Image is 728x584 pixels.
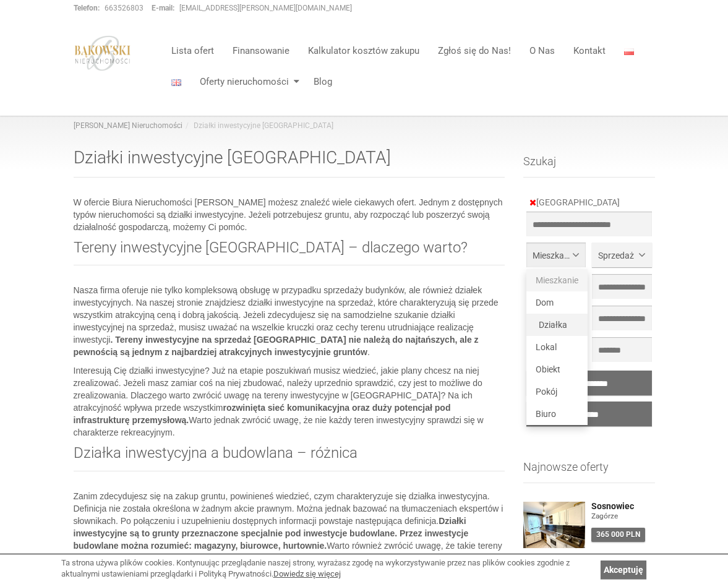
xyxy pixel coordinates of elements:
span: Pokój [536,387,557,397]
a: Akceptuję [601,560,646,579]
span: Lokal [536,342,557,352]
span: Mieszkanie [533,249,570,262]
div: 365 000 PLN [591,528,645,542]
span: Sprzedaż [598,249,636,262]
span: Obiekt [536,364,560,374]
h2: Tereny inwestycyjne [GEOGRAPHIC_DATA] – dlaczego warto? [74,239,505,265]
li: Działki inwestycyjne [GEOGRAPHIC_DATA] [182,121,333,131]
a: Lista ofert [162,38,223,63]
p: Interesują Cię działki inwestycyjne? Już na etapie poszukiwań musisz wiedzieć, jakie plany chcesz... [74,364,505,439]
a: Blog [304,69,332,94]
strong: Telefon: [74,4,100,12]
strong: E-mail: [152,4,174,12]
h2: Działka inwestycyjna a budowlana – różnica [74,445,505,471]
span: Działka [539,320,567,330]
a: 663526803 [105,4,143,12]
a: Kontakt [564,38,615,63]
a: [EMAIL_ADDRESS][PERSON_NAME][DOMAIN_NAME] [179,4,352,12]
a: Dowiedz się więcej [273,569,341,578]
img: English [171,79,181,86]
a: [PERSON_NAME] Nieruchomości [74,121,182,130]
a: Oferty nieruchomości [191,69,304,94]
h3: Najnowsze oferty [523,461,655,483]
h3: Szukaj [523,155,655,178]
button: Mieszkanie [526,243,586,267]
strong: rozwinięta sieć komunikacyjna oraz duży potencjał pod infrastrukturę przemysłową. [74,403,451,425]
strong: . Tereny inwestycyjne na sprzedaż [GEOGRAPHIC_DATA] nie należą do najtańszych, ale z pewnością są... [74,335,479,357]
p: Zanim zdecydujesz się na zakup gruntu, powinieneś wiedzieć, czym charakteryzuje się działka inwes... [74,490,505,577]
a: Kalkulator kosztów zakupu [299,38,429,63]
div: Ta strona używa plików cookies. Kontynuując przeglądanie naszej strony, wyrażasz zgodę na wykorzy... [61,557,594,580]
a: Finansowanie [223,38,299,63]
a: O Nas [520,38,564,63]
p: W ofercie Biura Nieruchomości [PERSON_NAME] możesz znaleźć wiele ciekawych ofert. Jednym z dostęp... [74,196,505,233]
strong: Działki inwestycyjne są to grunty przeznaczone specjalnie pod inwestycje budowlane. Przez inwesty... [74,516,469,551]
a: Sosnowiec [591,502,655,511]
img: Polski [624,48,634,55]
a: Zgłoś się do Nas! [429,38,520,63]
figure: Zagórze [591,511,655,522]
span: Dom [536,298,554,307]
span: Mieszkanie [536,275,578,285]
a: [GEOGRAPHIC_DATA] [529,197,626,207]
button: Sprzedaż [592,243,651,267]
span: Biuro [536,409,556,419]
img: logo [74,35,132,71]
p: Nasza firma oferuje nie tylko kompleksową obsługę w przypadku sprzedaży budynków, ale również dzi... [74,284,505,358]
h1: Działki inwestycyjne [GEOGRAPHIC_DATA] [74,148,505,178]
